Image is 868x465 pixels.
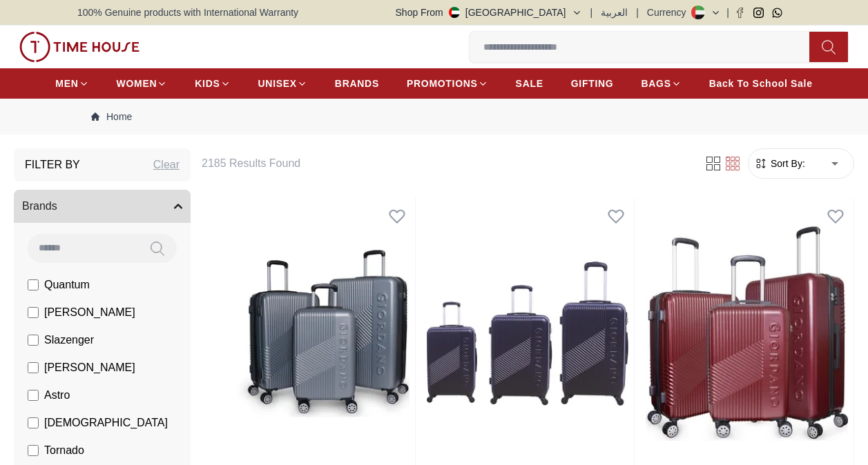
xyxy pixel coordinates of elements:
span: Astro [44,387,70,404]
span: Back To School Sale [709,77,813,90]
input: [PERSON_NAME] [28,362,39,373]
input: [DEMOGRAPHIC_DATA] [28,417,39,428]
span: Brands [22,198,57,215]
span: 100% Genuine products with International Warranty [77,6,298,19]
span: GIFTING [571,77,614,90]
img: United Arab Emirates [449,7,460,18]
span: | [726,6,729,19]
a: MEN [55,71,88,96]
a: Whatsapp [772,8,782,18]
button: Sort By: [754,157,805,170]
a: Home [91,110,132,123]
div: Currency [647,6,692,19]
a: Facebook [735,8,745,18]
a: BAGS [641,71,681,96]
span: PROMOTIONS [407,77,478,90]
button: Shop From[GEOGRAPHIC_DATA] [396,6,582,19]
input: Quantum [28,279,39,290]
span: Tornado [44,442,84,459]
span: [PERSON_NAME] [44,359,135,376]
span: KIDS [195,77,220,90]
input: Astro [28,390,39,401]
span: Sort By: [768,157,805,170]
span: [DEMOGRAPHIC_DATA] [44,415,168,431]
span: BAGS [641,77,671,90]
span: Quantum [44,277,90,293]
span: | [636,6,639,19]
a: SALE [516,71,543,96]
input: Tornado [28,445,39,456]
h6: 2185 Results Found [202,155,687,172]
span: Slazenger [44,332,94,348]
span: BRANDS [335,77,379,90]
div: Clear [153,157,180,173]
img: ... [19,32,139,62]
span: [PERSON_NAME] [44,304,135,321]
a: PROMOTIONS [407,71,488,96]
h3: Filter By [25,157,80,173]
a: UNISEX [258,71,307,96]
button: Brands [14,190,191,223]
a: KIDS [195,71,230,96]
a: Back To School Sale [709,71,813,96]
a: Instagram [753,8,764,18]
button: العربية [601,6,628,19]
input: [PERSON_NAME] [28,307,39,318]
span: UNISEX [258,77,297,90]
input: Slazenger [28,335,39,346]
span: SALE [516,77,543,90]
nav: Breadcrumb [77,99,791,135]
a: GIFTING [571,71,614,96]
span: | [590,6,593,19]
a: BRANDS [335,71,379,96]
a: WOMEN [117,71,168,96]
span: WOMEN [117,77,157,90]
span: MEN [55,77,78,90]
